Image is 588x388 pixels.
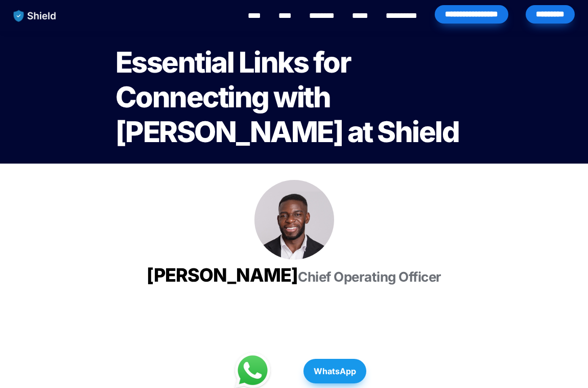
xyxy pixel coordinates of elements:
[9,5,61,27] img: website logo
[314,366,356,376] strong: WhatsApp
[147,264,298,286] span: [PERSON_NAME]
[298,269,441,285] span: Chief Operating Officer
[115,45,459,149] span: Essential Links for Connecting with [PERSON_NAME] at Shield
[303,359,366,383] button: WhatsApp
